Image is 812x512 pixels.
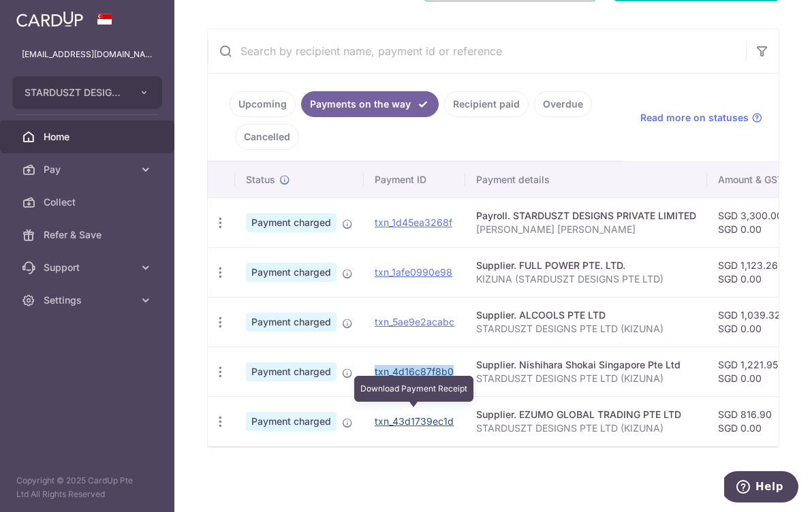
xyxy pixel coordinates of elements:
span: Amount & GST [718,173,783,187]
button: STARDUSZT DESIGNS PRIVATE LIMITED [12,76,162,109]
th: Payment ID [364,162,465,197]
img: CardUp [16,11,83,27]
p: [PERSON_NAME] [PERSON_NAME] [476,223,696,236]
span: Pay [44,163,134,176]
div: Download Payment Receipt [354,376,473,402]
a: Read more on statuses [640,111,762,125]
div: Supplier. EZUMO GLOBAL TRADING PTE LTD [476,408,696,421]
td: SGD 1,221.95 SGD 0.00 [707,347,809,396]
a: txn_43d1739ec1d [375,415,454,427]
span: Payment charged [246,412,337,431]
div: Payroll. STARDUSZT DESIGNS PRIVATE LIMITED [476,209,696,223]
span: Payment charged [246,263,337,282]
span: Read more on statuses [640,111,749,125]
span: Refer & Save [44,228,134,242]
div: Supplier. Nishihara Shokai Singapore Pte Ltd [476,358,696,372]
p: STARDUSZT DESIGNS PTE LTD (KIZUNA) [476,372,696,385]
iframe: Opens a widget where you can find more information [724,471,798,505]
span: Status [246,173,275,187]
p: [EMAIL_ADDRESS][DOMAIN_NAME] [22,48,153,61]
span: Collect [44,195,134,209]
p: STARDUSZT DESIGNS PTE LTD (KIZUNA) [476,322,696,336]
a: txn_4d16c87f8b0 [375,366,454,377]
a: txn_1afe0990e98 [375,266,452,278]
div: Supplier. ALCOOLS PTE LTD [476,308,696,322]
td: SGD 1,039.32 SGD 0.00 [707,297,809,347]
a: Recipient paid [444,91,529,117]
td: SGD 1,123.26 SGD 0.00 [707,247,809,297]
th: Payment details [465,162,707,197]
a: Overdue [534,91,592,117]
a: txn_5ae9e2acabc [375,316,454,327]
span: Payment charged [246,313,337,332]
span: Home [44,130,134,144]
input: Search by recipient name, payment id or reference [208,29,746,73]
div: Supplier. FULL POWER PTE. LTD. [476,259,696,272]
a: Upcoming [230,91,296,117]
span: Payment charged [246,362,337,381]
p: STARDUSZT DESIGNS PTE LTD (KIZUNA) [476,421,696,435]
p: KIZUNA (STARDUSZT DESIGNS PTE LTD) [476,272,696,286]
span: Settings [44,293,134,307]
a: Payments on the way [301,91,439,117]
span: Support [44,261,134,274]
td: SGD 3,300.00 SGD 0.00 [707,197,809,247]
span: Payment charged [246,213,337,232]
span: STARDUSZT DESIGNS PRIVATE LIMITED [25,86,125,99]
a: txn_1d45ea3268f [375,217,452,228]
a: Cancelled [235,124,299,150]
td: SGD 816.90 SGD 0.00 [707,396,809,446]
